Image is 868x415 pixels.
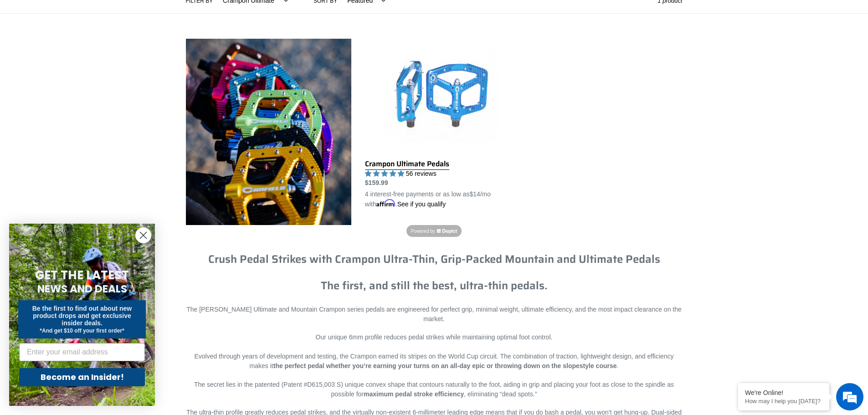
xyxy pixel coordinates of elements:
span: NEWS AND DEALS [37,282,127,296]
span: Powered by [411,228,435,235]
strong: maximum pedal stroke efficiency [364,390,464,398]
img: Content block image [186,39,351,225]
h3: The first, and still the best, ultra-thin pedals. [186,253,683,292]
span: GET THE LATEST [35,267,129,283]
button: Become an Insider! [19,368,145,386]
input: Enter your email address [19,343,145,361]
p: The [PERSON_NAME] Ultimate and Mountain Crampon series pedals are engineered for perfect grip, mi... [186,305,683,324]
div: We're Online! [745,389,822,396]
span: *And get $10 off your first order* [40,328,124,334]
button: Close dialog [135,227,151,243]
p: Our unique 6mm profile reduces pedal strikes while maintaining optimal foot control. Evolved thro... [186,333,683,371]
strong: Crush Pedal Strikes with Crampon Ultra-Thin, Grip-Packed Mountain and Ultimate Pedals [208,251,660,268]
a: Powered by [406,225,462,237]
span: Be the first to find out about new product drops and get exclusive insider deals. [32,305,132,327]
p: How may I help you today? [745,398,822,405]
p: The secret lies in the patented (Patent #D615,003 S) unique convex shape that contours naturally ... [186,380,683,399]
strong: the perfect pedal whether you’re earning your turns on an all-day epic or throwing down on the sl... [273,362,617,369]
